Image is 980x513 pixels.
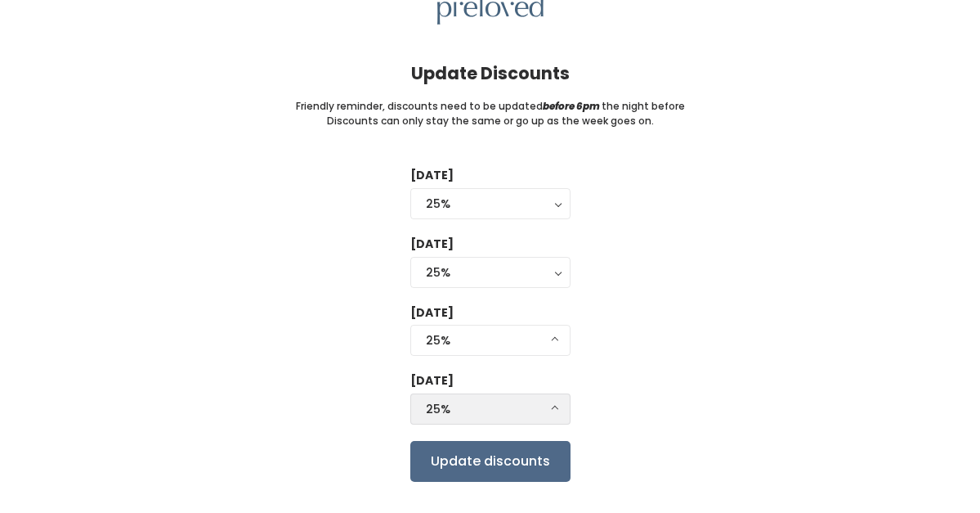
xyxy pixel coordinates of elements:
[426,263,555,281] div: 25%
[410,372,454,389] label: [DATE]
[410,304,454,322] label: [DATE]
[410,167,454,184] label: [DATE]
[327,114,654,128] small: Discounts can only stay the same or go up as the week goes on.
[426,195,555,213] div: 25%
[410,325,571,356] button: 25%
[410,394,571,425] button: 25%
[410,188,571,219] button: 25%
[426,400,555,418] div: 25%
[410,257,571,288] button: 25%
[296,99,685,114] small: Friendly reminder, discounts need to be updated the night before
[543,99,600,113] i: before 6pm
[426,331,555,349] div: 25%
[411,64,570,83] h4: Update Discounts
[410,236,454,253] label: [DATE]
[410,441,571,482] input: Update discounts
